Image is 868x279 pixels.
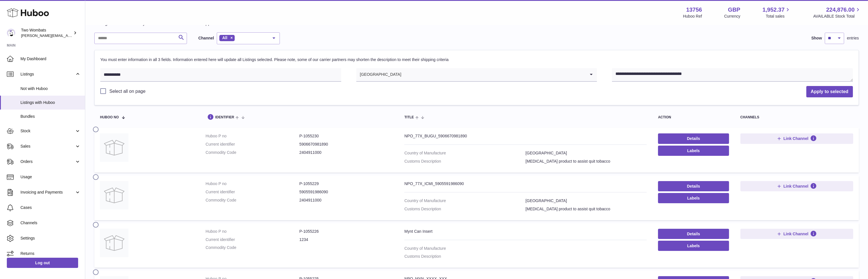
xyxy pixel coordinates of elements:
dd: P-1055229 [299,181,393,186]
span: Returns [20,251,81,256]
dt: Current identifier [206,237,299,242]
dd: P-1055226 [299,229,393,234]
dt: Customs Description [404,254,525,259]
dd: [GEOGRAPHIC_DATA] [526,198,647,204]
div: Currency [724,14,740,19]
dt: Customs Description [404,159,525,164]
span: Channels [20,220,81,226]
span: 224,876.00 [826,6,855,14]
img: NPO_77X_BUGU_5906670981890 [100,133,128,162]
dd: P-1055230 [299,133,393,139]
span: Usage [20,174,81,180]
span: Link Channel [783,184,808,189]
div: [MEDICAL_DATA] product to assist quit tobacco [526,206,610,215]
a: Details [658,229,729,239]
span: Listings [20,72,75,77]
span: Huboo no [100,116,119,119]
dd: 2404911000 [299,198,393,203]
span: Stock [20,128,75,134]
dd: 5905591986090 [299,189,393,195]
button: Link Channel [740,181,853,191]
dt: Commodity Code [206,150,299,155]
dt: Current identifier [206,142,299,147]
img: Mynt Can Insert [100,229,128,257]
span: entries [847,35,859,41]
span: AVAILABLE Stock Total [813,14,861,19]
dd: 2404911000 [299,150,393,155]
button: Labels [658,146,729,156]
div: Search for option [356,68,597,82]
dd: 5906670981890 [299,142,393,147]
a: 224,876.00 AVAILABLE Stock Total [813,6,861,19]
dt: Huboo P no [206,229,299,234]
dt: Customs Description [404,206,525,212]
label: Show [811,35,822,41]
dd: 1234 [299,237,393,242]
p: You must enter information in all 3 fields. Information entered here will update all Listings sel... [100,57,449,62]
strong: GBP [728,6,740,14]
a: Details [658,133,729,144]
div: Huboo Ref [683,14,702,19]
a: Details [658,181,729,191]
button: Labels [658,193,729,203]
dt: Commodity Code [206,245,299,250]
a: Log out [7,258,78,268]
span: Bundles [20,114,81,119]
button: Link Channel [740,229,853,239]
span: Sales [20,144,75,149]
span: title [404,116,414,119]
label: Channel [198,35,214,41]
dt: Huboo P no [206,181,299,186]
dd: [GEOGRAPHIC_DATA] [526,150,647,156]
span: Listings with Huboo [20,100,81,105]
dt: Country of Manufacture [404,150,525,156]
span: [GEOGRAPHIC_DATA] [356,68,402,81]
span: 1,952.37 [763,6,785,14]
dt: Current identifier [206,189,299,195]
span: Not with Huboo [20,86,81,91]
input: Search for option [401,68,586,81]
span: Settings [20,236,81,241]
div: action [658,116,729,119]
span: Orders [20,159,75,164]
span: Link Channel [783,231,808,236]
span: Cases [20,205,81,210]
span: Link Channel [783,136,808,141]
span: All [222,35,227,40]
img: adam.randall@twowombats.com [7,29,15,37]
div: [MEDICAL_DATA] product to assist quit tobacco [526,159,610,167]
button: Apply to selected [806,86,853,98]
span: Invoicing and Payments [20,190,75,195]
div: Mynt Can Insert [404,229,647,234]
button: Labels [658,241,729,251]
dt: Huboo P no [206,133,299,139]
dt: Commodity Code [206,198,299,203]
span: [PERSON_NAME][EMAIL_ADDRESS][PERSON_NAME][DOMAIN_NAME] [21,33,144,38]
span: My Dashboard [20,56,81,62]
span: Total sales [766,14,791,19]
strong: 13756 [686,6,702,14]
label: Select all on page [100,88,145,95]
button: Link Channel [740,133,853,144]
div: NPO_77X_ICMI_5905591986090 [404,181,647,186]
dt: Country of Manufacture [404,246,525,251]
a: 1,952.37 Total sales [763,6,791,19]
div: Two Wombats [21,28,72,38]
span: identifier [215,116,234,119]
div: NPO_77X_BUGU_5906670981890 [404,133,647,139]
img: NPO_77X_ICMI_5905591986090 [100,181,128,209]
dt: Country of Manufacture [404,198,525,204]
div: channels [740,116,853,119]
